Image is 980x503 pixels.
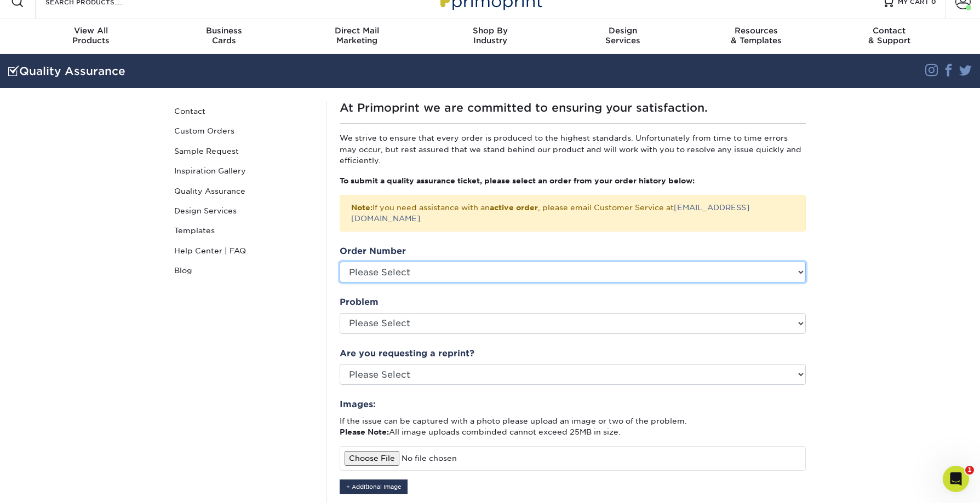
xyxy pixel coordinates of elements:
strong: Problem [340,297,379,307]
span: Design [557,26,690,36]
strong: To submit a quality assurance ticket, please select an order from your order history below: [340,176,695,185]
a: Quality Assurance [170,181,318,201]
div: Cards [157,26,290,45]
a: View AllProducts [25,19,158,54]
strong: Images: [340,399,376,409]
a: Contact [170,101,318,121]
p: If the issue can be captured with a photo please upload an image or two of the problem. All image... [340,415,806,438]
button: + Additional Image [340,479,408,494]
strong: Please Note: [340,427,389,436]
div: Services [557,26,690,45]
div: & Support [823,26,956,45]
div: If you need assistance with an , please email Customer Service at [340,195,806,232]
b: active order [490,203,538,212]
a: DesignServices [557,19,690,54]
a: Custom Orders [170,121,318,141]
span: View All [25,26,158,36]
div: & Templates [690,26,823,45]
strong: Are you requesting a reprint? [340,348,474,359]
span: Direct Mail [290,26,423,36]
a: Design Services [170,201,318,221]
a: Resources& Templates [690,19,823,54]
a: Help Center | FAQ [170,241,318,261]
h1: At Primoprint we are committed to ensuring your satisfaction. [340,101,806,114]
a: Sample Request [170,141,318,161]
a: BusinessCards [157,19,290,54]
div: Products [25,26,158,45]
a: Contact& Support [823,19,956,54]
strong: Order Number [340,246,406,256]
a: Inspiration Gallery [170,161,318,181]
div: Industry [423,26,557,45]
a: Blog [170,261,318,280]
span: Shop By [423,26,557,36]
span: Resources [690,26,823,36]
span: Business [157,26,290,36]
strong: Note: [351,203,372,212]
p: We strive to ensure that every order is produced to the highest standards. Unfortunately from tim... [340,132,806,166]
span: Contact [823,26,956,36]
a: Templates [170,221,318,240]
a: Direct MailMarketing [290,19,423,54]
span: 1 [965,466,974,475]
div: Marketing [290,26,423,45]
a: Shop ByIndustry [423,19,557,54]
iframe: Intercom live chat [943,466,969,492]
